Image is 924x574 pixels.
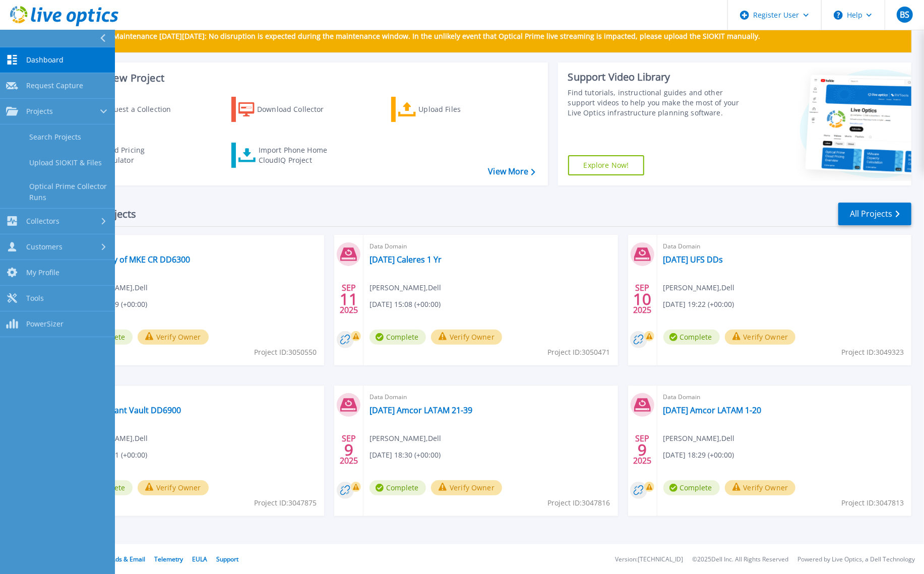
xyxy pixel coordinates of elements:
[339,281,358,317] div: SEP 2025
[663,282,735,293] span: [PERSON_NAME] , Dell
[838,203,911,225] a: All Projects
[633,295,651,303] span: 10
[369,392,611,403] span: Data Domain
[26,81,83,90] span: Request Capture
[100,99,181,119] div: Request a Collection
[192,555,207,563] a: EULA
[548,347,610,358] span: Project ID: 3050471
[663,241,905,252] span: Data Domain
[99,145,179,165] div: Cloud Pricing Calculator
[418,99,499,119] div: Upload Files
[26,107,53,116] span: Projects
[663,330,720,345] span: Complete
[797,556,915,563] li: Powered by Live Optics, a Dell Technology
[568,155,645,175] a: Explore Now!
[344,445,353,454] span: 9
[663,480,720,495] span: Complete
[391,97,504,122] a: Upload Files
[841,347,904,358] span: Project ID: 3049323
[633,281,652,317] div: SEP 2025
[725,480,796,495] button: Verify Owner
[663,254,723,265] a: [DATE] UFS DDs
[633,431,652,468] div: SEP 2025
[488,167,535,176] a: View More
[72,143,184,168] a: Cloud Pricing Calculator
[369,254,442,265] a: [DATE] Caleres 1 Yr
[369,241,611,252] span: Data Domain
[900,11,909,19] span: BS
[841,497,904,508] span: Project ID: 3047813
[615,556,683,563] li: Version: [TECHNICAL_ID]
[26,217,59,226] span: Collectors
[568,71,748,84] div: Support Video Library
[369,450,441,461] span: [DATE] 18:30 (+00:00)
[369,330,426,345] span: Complete
[663,299,734,310] span: [DATE] 19:22 (+00:00)
[369,282,441,293] span: [PERSON_NAME] , Dell
[154,555,183,563] a: Telemetry
[431,330,502,345] button: Verify Owner
[75,32,760,40] p: Scheduled Maintenance [DATE][DATE]: No disruption is expected during the maintenance window. In t...
[72,73,535,84] h3: Start a New Project
[259,145,337,165] div: Import Phone Home CloudIQ Project
[663,433,735,444] span: [PERSON_NAME] , Dell
[72,97,184,122] a: Request a Collection
[663,392,905,403] span: Data Domain
[725,330,796,345] button: Verify Owner
[369,405,472,415] a: [DATE] Amcor LATAM 21-39
[231,97,344,122] a: Download Collector
[26,320,64,329] span: PowerSizer
[369,299,441,310] span: [DATE] 15:08 (+00:00)
[26,294,44,303] span: Tools
[568,88,748,118] div: Find tutorials, instructional guides and other support videos to help you make the most of your L...
[111,555,145,563] a: Ads & Email
[663,450,734,461] span: [DATE] 18:29 (+00:00)
[339,431,358,468] div: SEP 2025
[369,433,441,444] span: [PERSON_NAME] , Dell
[76,254,190,265] a: [DATE] City of MKE CR DD6300
[138,480,209,495] button: Verify Owner
[548,497,610,508] span: Project ID: 3047816
[254,497,317,508] span: Project ID: 3047875
[76,241,318,252] span: Data Domain
[26,55,64,65] span: Dashboard
[26,242,63,251] span: Customers
[76,405,181,415] a: [DATE] Alliant Vault DD6900
[692,556,788,563] li: © 2025 Dell Inc. All Rights Reserved
[76,392,318,403] span: Data Domain
[663,405,762,415] a: [DATE] Amcor LATAM 1-20
[369,480,426,495] span: Complete
[138,330,209,345] button: Verify Owner
[254,347,317,358] span: Project ID: 3050550
[638,445,647,454] span: 9
[257,99,338,119] div: Download Collector
[340,295,358,303] span: 11
[216,555,238,563] a: Support
[431,480,502,495] button: Verify Owner
[26,268,59,277] span: My Profile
